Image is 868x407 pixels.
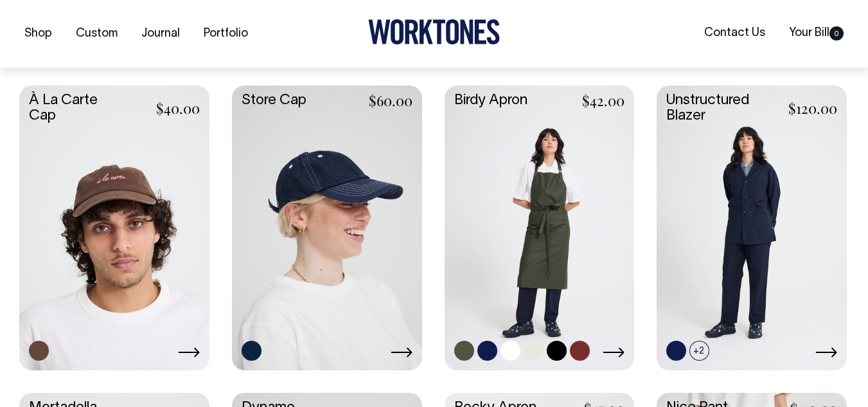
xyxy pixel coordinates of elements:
[199,23,253,44] a: Portfolio
[71,23,123,44] a: Custom
[699,23,770,44] a: Contact Us
[829,26,844,41] span: 0
[689,341,709,361] span: +2
[136,23,185,44] a: Journal
[19,23,57,44] a: Shop
[784,23,849,44] a: Your Bill0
